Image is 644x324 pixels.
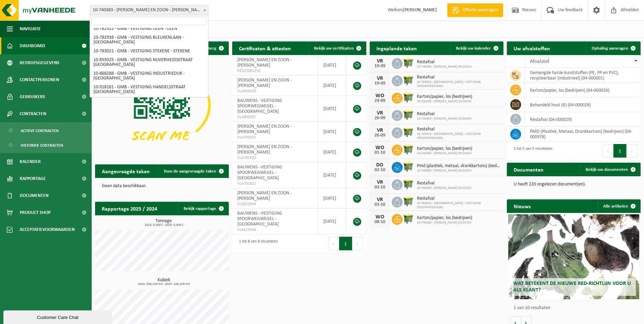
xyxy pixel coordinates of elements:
div: 26-09 [373,116,387,121]
div: VR [373,110,387,116]
div: DO [373,162,387,168]
img: WB-1100-HPE-GN-50 [403,74,414,86]
span: Karton/papier, los (bedrijven) [417,215,472,221]
iframe: chat widget [3,309,113,324]
span: 10-740383 - [PERSON_NAME] EN ZOON [417,186,471,190]
span: VLA701620 [237,155,313,161]
span: Bekijk uw certificaten [314,46,354,51]
span: 10-740383 - BAUWENS EN ZOON - STEKENE [90,5,208,15]
span: VLA903503 [237,89,313,94]
span: Navigatie [20,20,41,37]
td: PMD (Plastiek, Metaal, Drankkartons) (bedrijven) (04-000978) [525,127,641,142]
span: Rapportage [20,170,46,187]
span: Dashboard [20,37,45,54]
h2: Rapportage 2025 / 2024 [95,202,164,215]
div: 1 tot 8 van 8 resultaten [236,236,278,251]
div: 01-10 [373,150,387,155]
li: 10-782938 - GMB - VESTIGING BLEUKENLAAN - [GEOGRAPHIC_DATA] [91,33,207,47]
span: Gebruikers [20,88,45,105]
td: [DATE] [318,122,346,142]
span: Toon de aangevraagde taken [164,169,216,174]
div: VR [373,76,387,81]
span: VLA615044 [237,201,313,207]
li: 10-859325 - GMB - VESTIGING NIJVERHEIDSSTRAAT [GEOGRAPHIC_DATA] [91,56,207,69]
div: 03-10 [373,202,387,207]
span: 10-740383 - [PERSON_NAME] EN ZOON [417,100,472,104]
button: Previous [328,237,339,250]
a: Actieve contracten [2,124,90,137]
li: 10-918181 - GMB - VESTIGING HANDELSSTRAAT [GEOGRAPHIC_DATA] [91,83,207,96]
div: 19-09 [373,81,387,86]
span: 10-783022 - [GEOGRAPHIC_DATA] - VESTIGING SPOORWEGWEGEL [417,132,500,140]
span: Bekijk uw kalender [456,46,491,51]
img: WB-1100-HPE-GN-50 [403,57,414,69]
span: Contactpersonen [20,71,59,88]
button: Next [352,237,363,250]
h3: Tonnage [98,219,229,227]
td: [DATE] [318,209,346,234]
div: 24-09 [373,98,387,103]
h3: Kubiek [98,278,229,286]
p: Geen data beschikbaar. [102,184,222,188]
div: 03-10 [373,185,387,190]
a: Historiek contracten [2,139,90,151]
span: Historiek contracten [21,139,63,152]
span: [PERSON_NAME] EN ZOON - [PERSON_NAME] [237,78,292,88]
a: Bekijk uw kalender [450,41,503,55]
button: Next [627,144,637,158]
h2: Ingeplande taken [370,41,424,55]
div: WO [373,93,387,98]
strong: [PERSON_NAME] [403,7,437,13]
td: [DATE] [318,162,346,188]
span: 10-740383 - [PERSON_NAME] EN ZOON [417,65,471,69]
span: Documenten [20,187,49,204]
h2: Documenten [507,163,550,176]
span: 10-783022 - [GEOGRAPHIC_DATA] - VESTIGING SPOORWEGWEGEL [417,201,500,210]
span: Restafval [417,127,500,132]
span: Kalender [20,153,41,170]
span: Karton/papier, los (bedrijven) [417,94,472,100]
span: Actieve contracten [21,124,59,137]
img: WB-1100-HPE-GN-50 [403,109,414,121]
td: [DATE] [318,188,346,209]
span: Karton/papier, los (bedrijven) [417,146,472,151]
span: Contracten [20,105,46,122]
span: BAUWENS - VESTIGING SPOORWEGWEGEL - [GEOGRAPHIC_DATA] [237,98,282,114]
div: WO [373,214,387,220]
span: [PERSON_NAME] EN ZOON - [PERSON_NAME] [237,124,292,134]
span: Pmd (plastiek, metaal, drankkartons) (bedrijven) [417,163,500,169]
div: VR [373,58,387,64]
li: 10-782922 - GMB - VESTIGING OLEN - OLEN [91,24,207,33]
td: [DATE] [318,75,346,96]
span: VLA701621 [237,181,313,186]
div: 19-09 [373,64,387,69]
span: [PERSON_NAME] EN ZOON - [PERSON_NAME] [237,57,292,68]
img: Download de VHEPlus App [95,55,229,156]
span: Restafval [417,181,471,186]
span: Wat betekent de nieuwe RED-richtlijn voor u als klant? [513,281,631,293]
span: Bekijk uw documenten [586,167,628,172]
span: BAUWENS - VESTIGING SPOORWEGWEGEL - [GEOGRAPHIC_DATA] [237,211,282,227]
span: RED25002250 [237,68,313,74]
img: WB-1100-HPE-GN-50 [403,213,414,224]
span: Offerte aanvragen [461,7,500,14]
button: Previous [603,144,613,158]
h2: Aangevraagde taken [95,164,157,178]
li: 10-783021 - GMB - VESTIGING STEKENE - STEKENE [91,47,207,56]
td: [DATE] [318,55,346,75]
img: WB-1100-HPE-GN-50 [403,126,414,138]
h2: Nieuws [507,199,537,213]
span: [PERSON_NAME] EN ZOON - [PERSON_NAME] [237,144,292,155]
span: Product Shop [20,204,51,221]
td: gemengde harde kunststoffen (PE, PP en PVC), recycleerbaar (industrieel) (04-000001) [525,68,641,83]
div: 26-09 [373,133,387,138]
span: 10-740383 - BAUWENS EN ZOON - STEKENE [90,5,208,15]
a: Bekijk rapportage [178,202,228,215]
a: Offerte aanvragen [447,3,503,17]
span: 10-740383 - [PERSON_NAME] EN ZOON [417,117,471,121]
span: 10-740383 - [PERSON_NAME] EN ZOON [417,151,472,156]
h2: Certificaten & attesten [232,41,298,55]
span: Restafval [417,75,500,80]
span: BAUWENS - VESTIGING SPOORWEGWEGEL - [GEOGRAPHIC_DATA] [237,165,282,181]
